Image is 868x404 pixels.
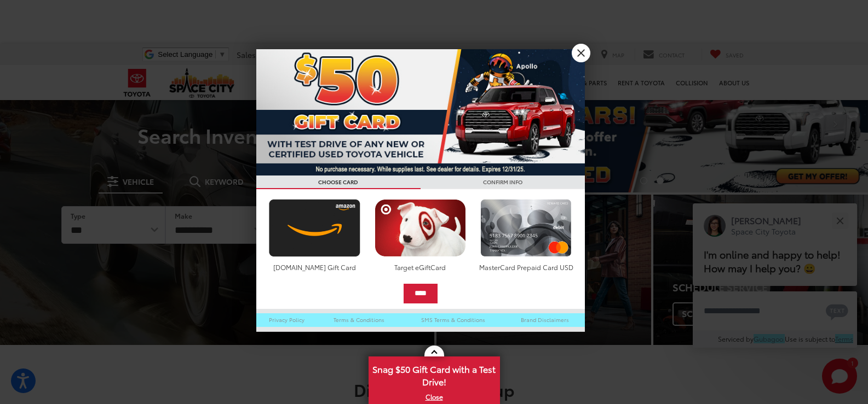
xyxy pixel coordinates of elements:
a: Privacy Policy [256,313,318,326]
div: [DOMAIN_NAME] Gift Card [266,262,363,272]
img: targetcard.png [372,199,469,257]
img: 53411_top_152338.jpg [256,49,585,175]
img: amazoncard.png [266,199,363,257]
div: MasterCard Prepaid Card USD [478,262,574,272]
span: Snag $50 Gift Card with a Test Drive! [370,358,499,391]
a: Brand Disclaimers [505,313,585,326]
h3: CHOOSE CARD [256,175,421,189]
div: Target eGiftCard [372,262,469,272]
h3: CONFIRM INFO [421,175,585,189]
a: SMS Terms & Conditions [401,313,505,326]
img: mastercard.png [478,199,574,257]
a: Terms & Conditions [317,313,401,326]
